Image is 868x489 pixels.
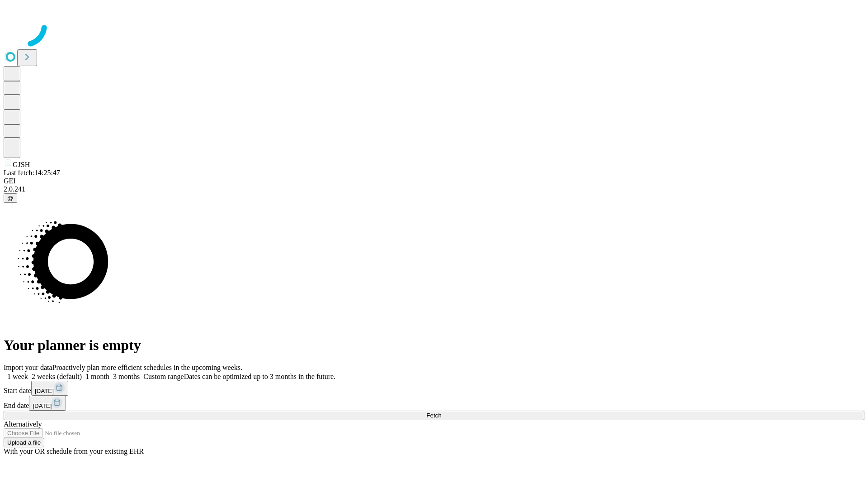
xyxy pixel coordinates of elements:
[52,364,242,371] span: Proactively plan more efficient schedules in the upcoming weeks.
[35,388,54,394] span: [DATE]
[4,193,17,203] button: @
[13,161,30,168] span: GJSH
[4,438,44,447] button: Upload a file
[4,396,864,411] div: End date
[4,447,144,455] span: With your OR schedule from your existing EHR
[32,373,82,380] span: 2 weeks (default)
[184,373,335,380] span: Dates can be optimized up to 3 months in the future.
[113,373,140,380] span: 3 months
[33,403,52,409] span: [DATE]
[4,411,864,420] button: Fetch
[29,396,66,411] button: [DATE]
[7,195,14,201] span: @
[31,381,68,396] button: [DATE]
[7,373,28,380] span: 1 week
[4,381,864,396] div: Start date
[4,420,42,428] span: Alternatively
[85,373,109,380] span: 1 month
[143,373,184,380] span: Custom range
[4,177,864,185] div: GEI
[4,337,864,354] h1: Your planner is empty
[426,412,441,419] span: Fetch
[4,169,60,177] span: Last fetch: 14:25:47
[4,364,52,371] span: Import your data
[4,185,864,193] div: 2.0.241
